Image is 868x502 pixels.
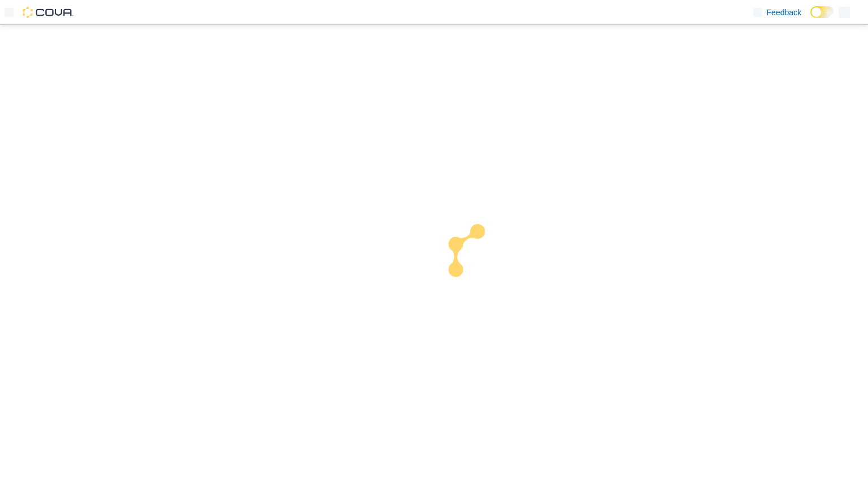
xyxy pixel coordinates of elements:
img: cova-loader [434,216,519,300]
input: Dark Mode [810,6,834,18]
span: Feedback [767,7,801,18]
a: Feedback [749,1,806,24]
img: Cova [23,7,73,18]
